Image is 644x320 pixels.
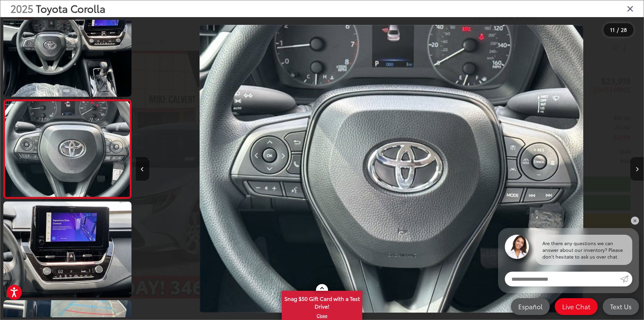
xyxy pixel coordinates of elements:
[282,291,362,312] span: Snag $50 Gift Card with a Test Drive!
[559,302,594,311] span: Live Chat
[10,1,33,15] span: 2025
[627,4,634,13] i: Close gallery
[36,1,105,15] span: Toyota Corolla
[603,298,639,315] a: Text Us
[536,235,632,265] div: Are there any questions we can answer about our inventory? Please don't hesitate to ask us over c...
[555,298,598,315] a: Live Chat
[621,26,627,33] span: 28
[515,302,546,311] span: Español
[2,200,132,299] img: 2025 Toyota Corolla LE
[616,28,620,32] span: /
[620,272,632,286] a: Submit
[610,26,615,33] span: 11
[505,235,529,259] img: Agent profile photo
[511,298,550,315] a: Español
[607,302,635,311] span: Text Us
[200,25,583,313] img: 2025 Toyota Corolla LE
[4,101,131,197] img: 2025 Toyota Corolla LE
[630,157,644,181] button: Next image
[136,157,149,181] button: Previous image
[505,272,620,286] input: Enter your message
